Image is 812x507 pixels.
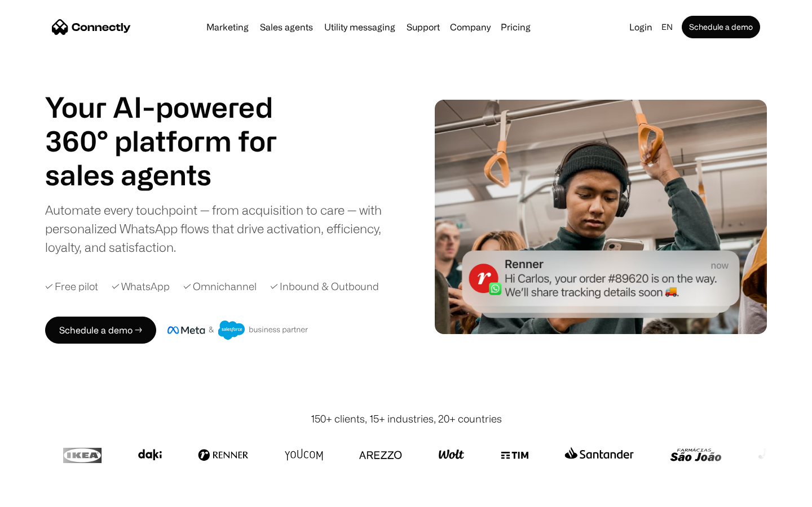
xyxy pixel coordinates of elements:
[661,19,673,35] div: en
[311,411,502,426] div: 150+ clients, 15+ industries, 20+ countries
[167,321,308,340] img: Meta and Salesforce business partner badge.
[183,279,257,294] div: ✓ Omnichannel
[112,279,170,294] div: ✓ WhatsApp
[45,279,98,294] div: ✓ Free pilot
[682,16,760,38] a: Schedule a demo
[450,19,491,35] div: Company
[45,90,304,158] h1: Your AI-powered 360° platform for
[625,19,657,35] a: Login
[496,23,535,32] a: Pricing
[255,23,317,32] a: Sales agents
[270,279,379,294] div: ✓ Inbound & Outbound
[320,23,400,32] a: Utility messaging
[23,487,68,503] ul: Language list
[11,486,68,503] aside: Language selected: English
[402,23,444,32] a: Support
[45,317,156,344] a: Schedule a demo →
[202,23,253,32] a: Marketing
[45,201,400,256] div: Automate every touchpoint — from acquisition to care — with personalized WhatsApp flows that driv...
[45,158,304,192] h1: sales agents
